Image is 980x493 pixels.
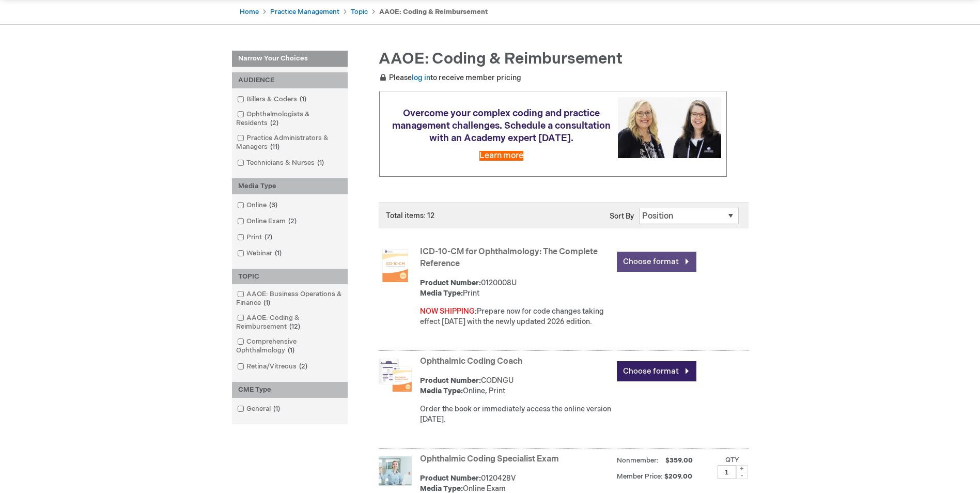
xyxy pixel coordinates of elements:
font: NOW SHIPPING: [420,307,477,316]
strong: Media Type: [420,289,463,298]
a: Ophthalmic Coding Specialist Exam [420,454,559,464]
a: Online Exam2 [235,217,301,226]
span: 11 [268,143,282,151]
img: ICD-10-CM for Ophthalmology: The Complete Reference [379,249,412,282]
strong: Media Type: [420,484,463,493]
a: Ophthalmic Coding Coach [420,357,522,366]
div: Order the book or immediately access the online version [DATE]. [420,404,612,425]
input: Qty [718,465,736,479]
a: Webinar1 [235,249,286,258]
span: 2 [286,217,299,225]
a: Ophthalmologists & Residents2 [235,110,345,128]
img: Ophthalmic Coding Specialist Exam [379,456,412,489]
span: 1 [261,299,273,307]
label: Qty [725,456,739,464]
a: Practice Management [270,8,339,16]
a: AAOE: Business Operations & Finance1 [235,289,345,308]
span: Total items: 12 [386,211,434,220]
span: 12 [287,322,303,331]
span: Please to receive member pricing [379,73,521,82]
span: AAOE: Coding & Reimbursement [379,50,623,68]
div: AUDIENCE [232,72,348,88]
a: Online3 [235,201,282,210]
span: 1 [271,405,283,413]
a: Practice Administrators & Managers11 [235,133,345,152]
img: Schedule a consultation with an Academy expert today [618,97,721,158]
strong: Media Type: [420,387,463,395]
a: Topic [351,8,368,16]
label: Sort By [610,212,634,221]
a: Comprehensive Ophthalmology1 [235,337,345,356]
strong: Product Number: [420,474,481,483]
a: General1 [235,404,284,414]
a: ICD-10-CM for Ophthalmology: The Complete Reference [420,247,598,269]
span: 3 [267,201,280,209]
a: log in [412,73,430,82]
strong: Product Number: [420,279,481,287]
span: 1 [285,346,297,355]
a: Choose format [617,361,696,381]
div: CODNGU Online, Print [420,376,612,396]
div: Prepare now for code changes taking effect [DATE] with the newly updated 2026 edition. [420,306,612,327]
a: Billers & Coders1 [235,95,310,104]
a: Learn more [479,151,523,161]
a: Choose format [617,252,696,272]
strong: Nonmember: [617,454,659,467]
strong: Member Price: [617,472,663,481]
div: CME Type [232,382,348,398]
div: TOPIC [232,269,348,285]
span: 1 [297,95,309,103]
span: 1 [315,159,326,167]
span: 7 [262,233,275,241]
a: Technicians & Nurses1 [235,158,328,168]
span: 2 [268,119,281,127]
img: Ophthalmic Coding Coach [379,359,412,392]
div: 0120008U Print [420,278,612,299]
strong: Narrow Your Choices [232,51,348,67]
a: AAOE: Coding & Reimbursement12 [235,313,345,332]
span: $359.00 [664,456,694,465]
div: Media Type [232,178,348,194]
span: Overcome your complex coding and practice management challenges. Schedule a consultation with an ... [392,108,611,144]
span: 2 [297,362,310,371]
a: Retina/Vitreous2 [235,362,312,372]
span: 1 [272,249,284,257]
a: Print7 [235,233,276,242]
strong: AAOE: Coding & Reimbursement [379,8,488,16]
a: Home [240,8,259,16]
strong: Product Number: [420,376,481,385]
span: $209.00 [664,472,694,481]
